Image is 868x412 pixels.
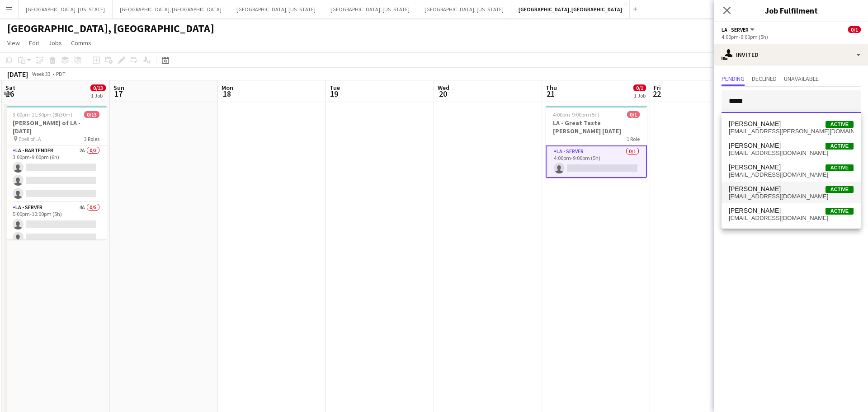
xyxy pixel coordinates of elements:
span: Emily Herrera-Gomez [729,207,781,215]
span: Emily Hawkins [729,185,781,193]
span: Sun [113,84,124,92]
app-card-role: LA - Server0/14:00pm-9:00pm (5h) [546,145,647,178]
span: Fri [654,84,661,92]
span: 21 [544,89,557,99]
div: PDT [56,70,66,77]
span: Active [826,164,854,171]
span: Tue [330,84,340,92]
span: Active [826,208,854,215]
app-card-role: LA - Server4A0/55:00pm-10:00pm (5h) [5,202,107,286]
button: [GEOGRAPHIC_DATA], [US_STATE] [323,0,417,18]
app-card-role: LA - Bartender2A0/33:00pm-9:00pm (6h) [5,145,107,202]
div: [DATE] [7,70,28,79]
span: emilynherreragomez@gmail.com [729,215,854,222]
p: Click on text input to invite a crew [714,120,868,136]
span: Emily Grass [729,164,781,171]
button: [GEOGRAPHIC_DATA], [US_STATE] [229,0,323,18]
span: Wed [438,84,449,92]
h1: [GEOGRAPHIC_DATA], [GEOGRAPHIC_DATA] [7,22,214,35]
span: 0/1 [627,111,640,118]
button: [GEOGRAPHIC_DATA], [US_STATE] [19,0,113,18]
a: View [4,37,24,49]
span: Active [826,121,854,128]
span: Week 33 [30,70,52,77]
span: 4:00pm-9:00pm (5h) [553,111,599,118]
span: 0/13 [90,84,106,91]
span: 18 [220,89,233,99]
span: Mon [222,84,233,92]
span: Edit [29,39,39,47]
span: emilybello2005@gmail.com [729,150,854,157]
span: Jobs [48,39,62,47]
span: Ebell of LA [19,136,41,142]
span: Pending [722,75,745,82]
button: [GEOGRAPHIC_DATA], [GEOGRAPHIC_DATA] [113,0,229,18]
span: Declined [752,75,777,82]
a: Edit [25,37,43,49]
span: 17 [112,89,124,99]
span: emilyleihawkins@gmail.com [729,193,854,200]
span: LA - Server [722,26,749,33]
span: Active [826,143,854,150]
h3: LA - Great Taste [PERSON_NAME] [DATE] [546,119,647,135]
div: 1 Job [634,92,646,99]
div: 1 Job [91,92,105,99]
span: 22 [652,89,661,99]
div: Invited [714,44,868,66]
span: Comms [71,39,91,47]
span: Unavailable [784,75,819,82]
button: [GEOGRAPHIC_DATA], [GEOGRAPHIC_DATA] [511,0,630,18]
span: 3 Roles [84,136,99,142]
app-job-card: 3:00pm-11:30pm (8h30m)0/13[PERSON_NAME] of LA - [DATE] Ebell of LA3 RolesLA - Bartender2A0/33:00p... [5,106,107,239]
button: LA - Server [722,26,756,33]
span: emmy.beane@icloud.com [729,128,854,135]
app-job-card: 4:00pm-9:00pm (5h)0/1LA - Great Taste [PERSON_NAME] [DATE]1 RoleLA - Server0/14:00pm-9:00pm (5h) [546,106,647,178]
h3: [PERSON_NAME] of LA - [DATE] [5,119,107,135]
span: 3:00pm-11:30pm (8h30m) [13,111,72,118]
span: 19 [328,89,340,99]
span: Sat [5,84,15,92]
span: Thu [546,84,557,92]
div: 4:00pm-9:00pm (5h) [722,33,861,40]
h3: Job Fulfilment [714,5,868,16]
span: 20 [436,89,449,99]
button: [GEOGRAPHIC_DATA], [US_STATE] [417,0,511,18]
span: 0/13 [84,111,99,118]
span: Active [826,186,854,193]
a: Comms [67,37,95,49]
span: emilygrass@gmail.com [729,171,854,178]
span: Emily Bello Vega [729,142,781,150]
span: Emily Beane [729,120,781,128]
span: 1 Role [627,136,640,142]
span: View [7,39,20,47]
a: Jobs [45,37,66,49]
span: 0/1 [633,84,646,91]
span: 0/1 [848,26,861,33]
